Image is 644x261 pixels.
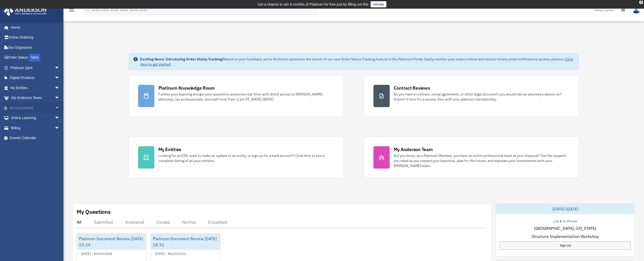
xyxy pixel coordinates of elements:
[55,73,65,83] span: arrow_drop_down
[364,137,579,178] a: My Anderson Team Did you know, as a Platinum Member, you have an entire professional team at your...
[151,251,190,256] div: [DATE] - #01015152
[55,83,65,93] span: arrow_drop_down
[182,220,196,225] div: Normal
[4,93,67,103] a: My Anderson Teamarrow_drop_down
[364,75,579,117] a: Contract Reviews Do you have a contract, rental agreement, or other legal document you would like...
[77,251,116,256] div: [DATE] - #01031454
[129,75,344,117] a: Platinum Knowledge Room Further your learning and get your questions answered real-time with dire...
[394,153,570,168] div: Did you know, as a Platinum Member, you have an entire professional team at your disposal? Get th...
[4,42,67,53] a: Tax Organizers
[4,133,67,143] a: Events Calendar
[77,220,81,225] div: All
[158,92,334,102] div: Further your learning and get your questions answered real-time with direct access to [PERSON_NAM...
[371,1,386,7] a: survey
[394,92,570,102] div: Do you have a contract, rental agreement, or other legal document you would like an attorney's ad...
[156,220,170,225] div: Closed
[85,7,90,12] i: search
[4,103,67,113] a: My Documentsarrow_drop_down
[208,220,227,225] div: Expedited
[77,234,146,250] div: Platinum Document Review [DATE] 15:24
[2,6,48,16] img: Anderson Advisors Platinum Portal
[4,83,67,93] a: My Entitiesarrow_drop_down
[158,153,334,163] div: Looking for an EIN, want to make an update to an entity, or sign up for a bank account? Click her...
[4,32,67,43] a: Online Ordering
[4,22,65,32] a: Home
[258,1,369,7] div: Get a chance to win 6 months of Platinum for free just by filling out this
[158,85,215,91] div: Platinum Knowledge Room
[549,218,581,223] div: Live & In-Person
[55,113,65,123] span: arrow_drop_down
[500,241,631,250] a: Sign Up
[151,234,220,250] div: Platinum Document Review [DATE] 18:31
[534,225,596,231] span: [GEOGRAPHIC_DATA], [US_STATE]
[55,103,65,113] span: arrow_drop_down
[69,7,75,13] i: menu
[496,204,635,214] div: [DATE]-[DATE]
[129,137,344,178] a: My Entities Looking for an EIN, want to make an update to an entity, or sign up for a bank accoun...
[125,220,144,225] div: Answered
[532,233,599,239] span: Structure Implementation Workshop
[55,93,65,103] span: arrow_drop_down
[140,57,575,67] div: Based on your feedback, we're thrilled to announce the launch of our new Order Status Tracking fe...
[158,146,181,153] div: My Entities
[94,220,113,225] div: Submitted
[55,63,65,73] span: arrow_drop_down
[140,57,223,61] strong: Exciting News: Introducing Order Status Tracking!
[4,63,67,73] a: Platinum Q&Aarrow_drop_down
[55,123,65,133] span: arrow_drop_down
[69,9,75,13] a: menu
[4,53,67,63] a: Order StatusNEW
[394,146,433,153] div: My Anderson Team
[4,73,67,83] a: Digital Productsarrow_drop_down
[4,113,67,123] a: Online Learningarrow_drop_down
[394,85,430,91] div: Contract Reviews
[633,6,640,14] img: User Pic
[29,54,40,61] div: NEW
[77,208,111,216] div: My Questions
[4,123,67,133] a: Billingarrow_drop_down
[140,57,573,67] a: Click Here to get started!
[639,1,643,4] div: close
